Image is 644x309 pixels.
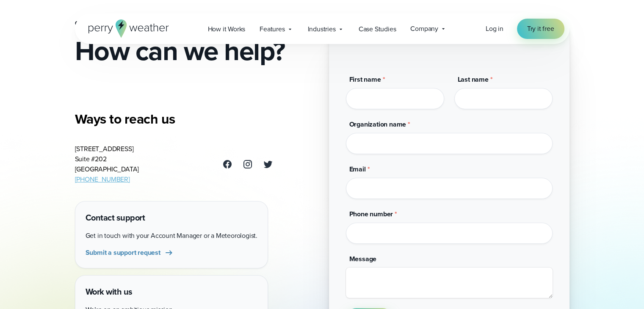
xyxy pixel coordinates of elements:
span: Submit a support request [86,248,160,258]
span: Case Studies [359,24,396,34]
a: Log in [486,24,503,34]
span: How it Works [208,24,246,34]
span: Industries [308,24,336,34]
span: Company [410,24,438,34]
span: Last name [458,74,489,84]
h4: Contact support [86,212,257,224]
a: How it Works [201,20,253,38]
span: Email [349,164,366,174]
h2: How can we help? [75,37,315,64]
h3: Ways to reach us [75,110,273,127]
a: Case Studies [351,20,404,38]
a: Try it free [517,19,564,39]
address: [STREET_ADDRESS] Suite #202 [GEOGRAPHIC_DATA] [75,144,139,185]
h4: Work with us [86,286,257,298]
span: Phone number [349,209,393,219]
a: [PHONE_NUMBER] [75,174,130,184]
span: Organization name [349,119,406,129]
h2: Leave us a message [346,30,433,44]
span: Message [349,254,377,264]
p: Get in touch with your Account Manager or a Meteorologist. [86,231,257,241]
span: First name [349,74,381,84]
a: Submit a support request [86,248,174,258]
span: Try it free [527,24,554,34]
span: Features [260,24,285,34]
